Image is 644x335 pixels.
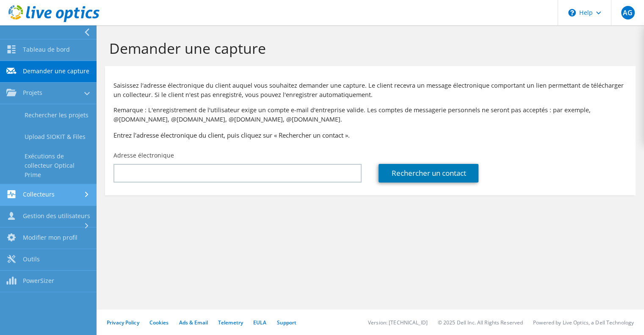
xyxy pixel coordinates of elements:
[568,9,576,17] svg: \n
[149,319,169,326] a: Cookies
[379,164,478,183] a: Rechercher un contact
[621,6,635,19] span: AG
[113,130,627,140] h3: Entrez l'adresse électronique du client, puis cliquez sur « Rechercher un contact ».
[113,151,174,160] label: Adresse électronique
[107,319,139,326] a: Privacy Policy
[253,319,266,326] a: EULA
[113,81,627,100] p: Saisissez l'adresse électronique du client auquel vous souhaitez demander une capture. Le client ...
[218,319,243,326] a: Telemetry
[533,319,634,326] li: Powered by Live Optics, a Dell Technology
[113,105,627,124] p: Remarque : L'enregistrement de l'utilisateur exige un compte e-mail d'entreprise valide. Les comp...
[109,39,627,57] h1: Demander une capture
[438,319,523,326] li: © 2025 Dell Inc. All Rights Reserved
[368,319,428,326] li: Version: [TECHNICAL_ID]
[179,319,208,326] a: Ads & Email
[276,319,296,326] a: Support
